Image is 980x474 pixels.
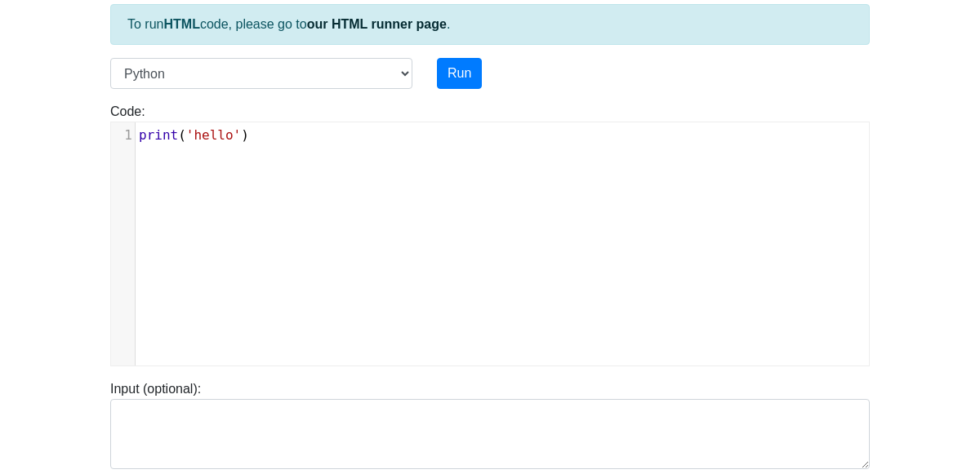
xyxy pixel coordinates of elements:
div: To run code, please go to . [110,4,870,45]
span: print [139,127,178,143]
span: ( ) [139,127,249,143]
button: Run [437,58,482,89]
span: 'hello' [186,127,241,143]
div: Input (optional): [98,379,882,469]
div: Code: [98,102,882,366]
div: 1 [111,126,135,145]
a: our HTML runner page [307,17,447,31]
strong: HTML [163,17,199,31]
